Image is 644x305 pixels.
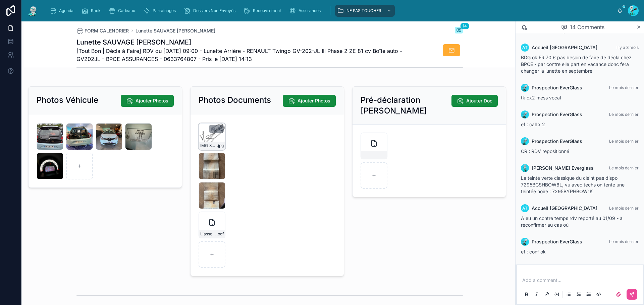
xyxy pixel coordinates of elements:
span: Il y a 3 mois [616,45,639,50]
span: Rack [91,8,101,13]
span: [Tout Bon | Décla à Faire] RDV du [DATE] 09:00 - Lunette Arrière - RENAULT Twingo GV-202-JL III P... [76,47,413,63]
h1: Lunette SAUVAGE [PERSON_NAME] [76,37,413,47]
span: Cadeaux [118,8,135,13]
a: Cadeaux [107,5,140,17]
span: Le mois dernier [609,165,639,170]
a: Agenda [48,5,78,17]
span: Liasse-(17) [200,231,217,237]
span: Ajouter Doc [466,97,492,104]
span: Recouvrement [253,8,281,13]
span: AT [522,206,528,211]
span: Le mois dernier [609,112,639,117]
a: NE PAS TOUCHER [335,5,395,17]
span: .pdf [217,231,224,237]
span: Agenda [59,8,73,13]
h2: Pré-déclaration [PERSON_NAME] [361,95,451,116]
span: IMG_8371-(1) [200,143,217,148]
span: BDG ok FR 70 € pas besoin de faire de décla chez BPCE - par contre elle part en vacance donc fera... [521,55,632,74]
span: Accueil [GEOGRAPHIC_DATA] [532,44,597,51]
span: NE PAS TOUCHER [346,8,381,13]
span: Prospection EverGlass [532,138,582,145]
a: Lunette SAUVAGE [PERSON_NAME] [136,27,215,34]
h2: Photos Véhicule [37,95,98,105]
span: Prospection EverGlass [532,238,582,245]
span: Accueil [GEOGRAPHIC_DATA] [532,205,597,212]
a: FORM CALENDRIER [76,27,129,34]
span: FORM CALENDRIER [85,27,129,34]
span: Le mois dernier [609,239,639,244]
a: Parrainages [141,5,180,17]
a: Rack [79,5,105,17]
a: Recouvrement [241,5,286,17]
button: 14 [455,27,463,35]
span: A eu un contre temps rdv reporté au 01/09 - a reconfirmer au cas où [521,215,623,228]
span: CR : RDV repositionné [521,148,569,154]
span: AT [522,45,528,50]
a: Assurances [287,5,325,17]
span: tk cx2 mess vocal [521,95,561,100]
span: Parrainages [153,8,176,13]
span: Dossiers Non Envoyés [193,8,235,13]
span: Le mois dernier [609,85,639,90]
a: Dossiers Non Envoyés [182,5,240,17]
span: Ajouter Photos [298,97,330,104]
span: 14 Comments [570,23,604,31]
span: Assurances [299,8,321,13]
span: .jpg [217,143,224,148]
div: scrollable content [44,3,617,18]
span: 14 [460,23,469,29]
button: Ajouter Photos [283,95,336,107]
button: Ajouter Doc [451,95,498,107]
button: Ajouter Photos [121,95,174,107]
img: App logo [27,5,39,16]
span: Prospection EverGlass [532,84,582,91]
h2: Photos Documents [199,95,271,105]
span: La teinté verte classique du cleint pas dispo 7295BGSHBOW6L, vu avec techs on tente une teintée n... [521,175,625,194]
span: Le mois dernier [609,206,639,211]
span: ef : call x 2 [521,122,545,127]
span: Prospection EverGlass [532,111,582,118]
span: Le mois dernier [609,139,639,144]
span: [PERSON_NAME] Everglass [532,165,594,171]
span: Ajouter Photos [136,97,168,104]
span: ef : conf ok [521,249,546,254]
